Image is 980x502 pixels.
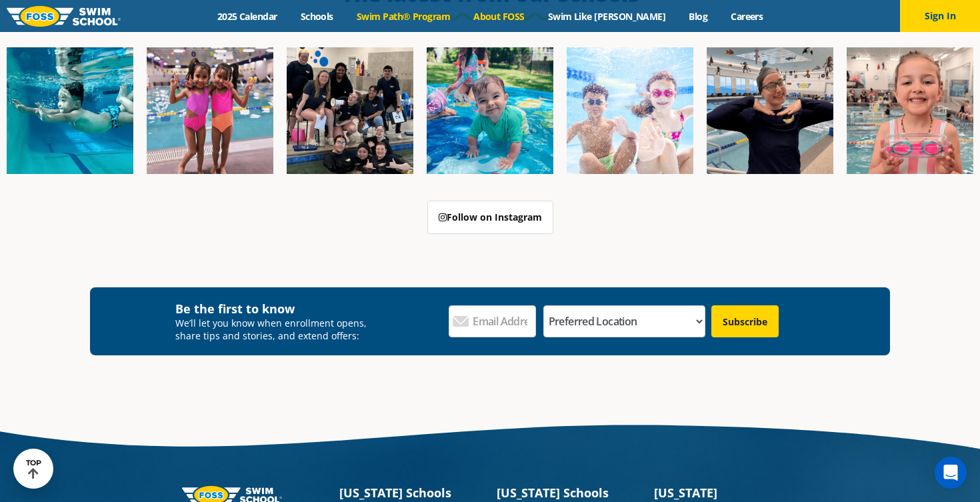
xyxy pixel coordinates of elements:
[462,10,537,23] a: About FOSS
[7,6,121,27] img: FOSS Swim School Logo
[449,305,536,337] input: Email Address
[711,305,779,337] input: Subscribe
[567,47,693,174] img: FCC_FOSS_GeneralShoot_May_FallCampaign_lowres-9556-600x600.jpg
[7,47,133,174] img: Fa25-Website-Images-1-600x600.png
[427,201,553,234] a: Follow on Instagram
[935,457,967,489] div: Open Intercom Messenger
[345,10,461,23] a: Swim Path® Program
[427,47,553,174] img: Fa25-Website-Images-600x600.png
[497,486,641,499] h3: [US_STATE] Schools
[175,301,376,317] h4: Be the first to know
[719,10,775,23] a: Careers
[707,47,833,174] img: Fa25-Website-Images-9-600x600.jpg
[287,47,413,174] img: Fa25-Website-Images-2-600x600.png
[205,10,289,23] a: 2025 Calendar
[147,47,273,174] img: Fa25-Website-Images-8-600x600.jpg
[289,10,345,23] a: Schools
[175,317,376,342] p: We’ll let you know when enrollment opens, share tips and stories, and extend offers:
[847,47,973,174] img: Fa25-Website-Images-14-600x600.jpg
[339,486,483,499] h3: [US_STATE] Schools
[536,10,677,23] a: Swim Like [PERSON_NAME]
[677,10,719,23] a: Blog
[26,459,41,479] div: TOP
